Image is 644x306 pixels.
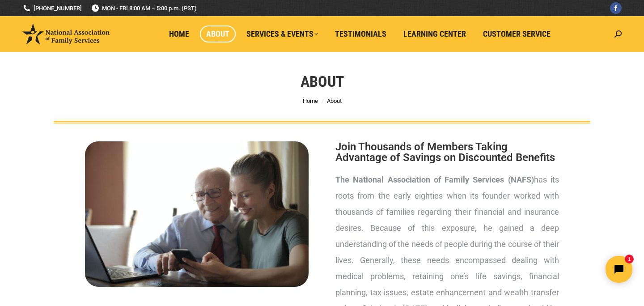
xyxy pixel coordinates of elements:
[403,29,466,39] span: Learning Center
[327,98,342,104] span: About
[335,141,559,163] h2: Join Thousands of Members Taking Advantage of Savings on Discounted Benefits
[483,29,551,39] span: Customer Service
[163,25,195,42] a: Home
[397,25,472,42] a: Learning Center
[22,4,82,13] a: [PHONE_NUMBER]
[329,25,393,42] a: Testimonials
[301,72,344,91] h1: About
[610,2,622,14] a: Facebook page opens in new window
[246,29,318,39] span: Services & Events
[85,141,309,287] img: About National Association of Family Services
[477,25,557,42] a: Customer Service
[335,29,386,39] span: Testimonials
[335,175,534,184] strong: The National Association of Family Services (NAFS)
[303,98,318,104] a: Home
[169,29,189,39] span: Home
[22,24,110,44] img: National Association of Family Services
[200,25,236,42] a: About
[206,29,229,39] span: About
[486,248,640,290] iframe: Tidio Chat
[91,4,197,13] span: MON - FRI 8:00 AM – 5:00 p.m. (PST)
